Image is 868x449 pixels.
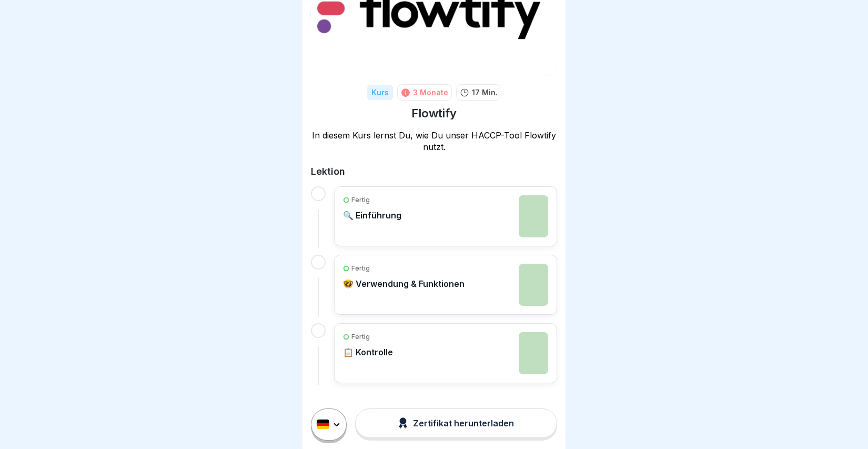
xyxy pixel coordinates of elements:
img: hdjlhrnbewjg3ighz9iw99tg.png [519,195,548,237]
p: Fertig [351,332,370,342]
p: Fertig [351,195,370,205]
a: Fertig🤓 Verwendung & Funktionen [343,264,548,306]
button: Zertifikat herunterladen [355,408,557,438]
img: aicgba1o4r9464phwjdtu1e0.png [519,332,548,374]
h1: Flowtify [411,106,457,121]
a: Fertig📋 Kontrolle [343,332,548,374]
img: de.svg [317,420,329,429]
p: In diesem Kurs lernst Du, wie Du unser HACCP-Tool Flowtify nutzt. [311,129,557,153]
div: Zertifikat herunterladen [398,417,514,429]
p: 🤓 Verwendung & Funktionen [343,278,465,289]
div: 3 Monate [413,87,448,98]
div: Kurs [367,85,393,100]
p: Fertig [351,264,370,273]
h2: Lektion [311,165,557,178]
p: 🔍 Einführung [343,210,401,221]
p: 📋 Kontrolle [343,347,393,357]
img: b3a8moyliz9s3qnd59n2jgi2.png [519,264,548,306]
a: Fertig🔍 Einführung [343,195,548,237]
p: 17 Min. [472,87,498,98]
